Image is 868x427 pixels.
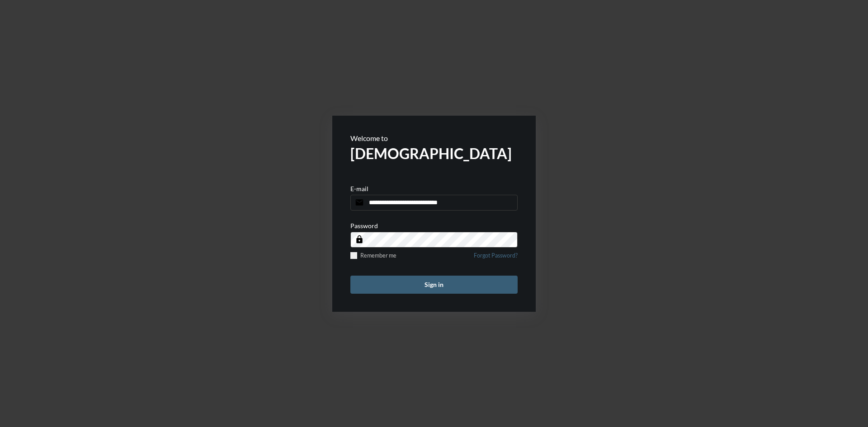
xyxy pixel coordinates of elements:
[350,222,378,230] p: Password
[350,276,518,294] button: Sign in
[350,134,518,142] p: Welcome to
[350,185,368,192] p: E-mail
[350,145,518,162] h2: [DEMOGRAPHIC_DATA]
[350,252,396,259] label: Remember me
[474,252,518,264] a: Forgot Password?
